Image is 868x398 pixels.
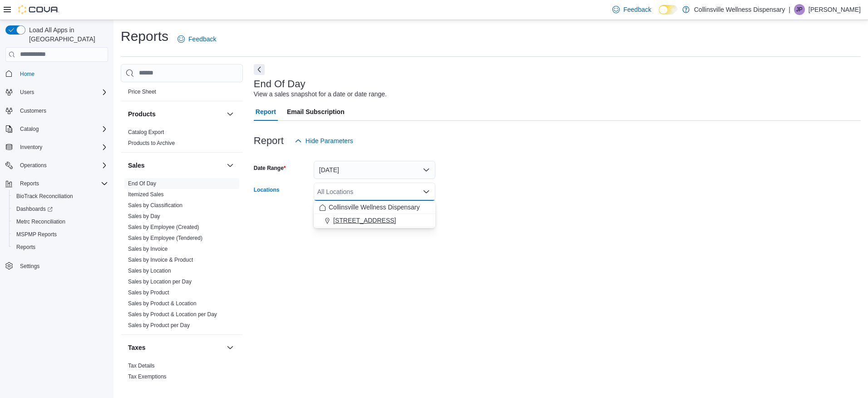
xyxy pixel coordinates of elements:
[128,268,171,274] a: Sales by Location
[314,201,435,214] button: Collinsville Wellness Dispensary
[128,234,202,242] span: Sales by Employee (Tendered)
[659,5,678,15] input: Dark Mode
[13,242,108,253] span: Reports
[809,4,861,15] p: [PERSON_NAME]
[13,242,39,253] a: Reports
[128,289,169,296] a: Sales by Product
[623,5,651,14] span: Feedback
[13,204,56,214] a: Dashboards
[2,159,112,172] button: Operations
[128,322,190,328] a: Sales by Product per Day
[20,70,35,78] span: Home
[128,235,202,241] a: Sales by Employee (Tendered)
[128,202,182,209] span: Sales by Classification
[20,125,39,133] span: Catalog
[20,162,47,169] span: Operations
[9,190,112,203] button: BioTrack Reconciliation
[314,161,435,179] button: [DATE]
[609,0,655,19] a: Feedback
[128,246,168,252] a: Sales by Invoice
[121,127,243,152] div: Products
[794,4,805,15] div: Jenny Pigford
[128,140,175,146] a: Products to Archive
[16,124,108,134] span: Catalog
[188,35,216,44] span: Feedback
[254,64,265,75] button: Next
[9,215,112,228] button: Metrc Reconciliation
[128,362,155,369] span: Tax Details
[2,123,112,135] button: Catalog
[254,164,286,172] label: Date Range
[694,4,785,15] p: Collinsville Wellness Dispensary
[254,186,280,194] label: Locations
[16,244,35,251] span: Reports
[16,87,38,98] button: Users
[20,144,42,151] span: Inventory
[128,279,192,285] a: Sales by Location per Day
[256,103,276,121] span: Report
[20,89,34,96] span: Users
[16,261,43,272] a: Settings
[128,224,199,231] span: Sales by Employee (Created)
[121,178,243,334] div: Sales
[128,109,156,119] h3: Products
[121,86,243,101] div: Pricing
[128,373,167,380] span: Tax Exemptions
[128,202,182,209] a: Sales by Classification
[128,88,156,95] span: Price Sheet
[9,228,112,241] button: MSPMP Reports
[128,180,156,187] span: End Of Day
[16,160,50,171] button: Operations
[25,25,108,44] span: Load All Apps in [GEOGRAPHIC_DATA]
[128,161,223,170] button: Sales
[2,104,112,117] button: Customers
[16,105,50,116] a: Customers
[128,343,146,352] h3: Taxes
[20,107,46,114] span: Customers
[16,160,108,171] span: Operations
[128,343,223,352] button: Taxes
[333,216,396,225] span: [STREET_ADDRESS]
[254,135,284,146] h3: Report
[13,191,108,202] span: BioTrack Reconciliation
[121,27,168,45] h1: Reports
[13,229,60,240] a: MSPMP Reports
[16,124,42,134] button: Catalog
[16,218,65,225] span: Metrc Reconciliation
[16,178,43,189] button: Reports
[314,201,435,227] div: Choose from the following options
[291,132,357,150] button: Hide Parameters
[796,4,803,15] span: JP
[13,191,77,202] a: BioTrack Reconciliation
[128,129,164,135] a: Catalog Export
[174,30,220,48] a: Feedback
[121,360,243,386] div: Taxes
[128,300,197,307] a: Sales by Product & Location
[128,245,168,253] span: Sales by Invoice
[13,204,108,214] span: Dashboards
[128,109,223,119] button: Products
[16,142,46,153] button: Inventory
[225,160,236,171] button: Sales
[128,373,167,380] a: Tax Exemptions
[16,69,38,80] a: Home
[16,178,108,189] span: Reports
[128,311,217,318] a: Sales by Product & Location per Day
[2,177,112,190] button: Reports
[225,109,236,119] button: Products
[13,216,69,227] a: Metrc Reconciliation
[128,161,145,170] h3: Sales
[2,141,112,154] button: Inventory
[13,229,108,240] span: MSPMP Reports
[20,180,39,187] span: Reports
[314,214,435,227] button: [STREET_ADDRESS]
[20,263,39,270] span: Settings
[16,68,108,80] span: Home
[2,67,112,80] button: Home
